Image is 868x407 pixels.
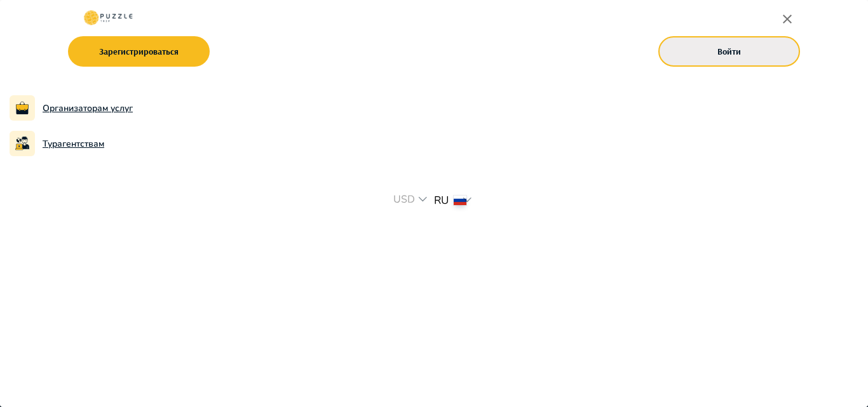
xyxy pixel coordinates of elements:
[454,196,466,205] img: lang
[68,36,210,67] button: Зарегистрироваться
[434,192,449,209] p: RU
[43,137,104,150] a: Турагентствам
[43,102,133,115] a: Организаторам услуг
[658,36,800,67] button: Войти
[390,192,434,210] div: USD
